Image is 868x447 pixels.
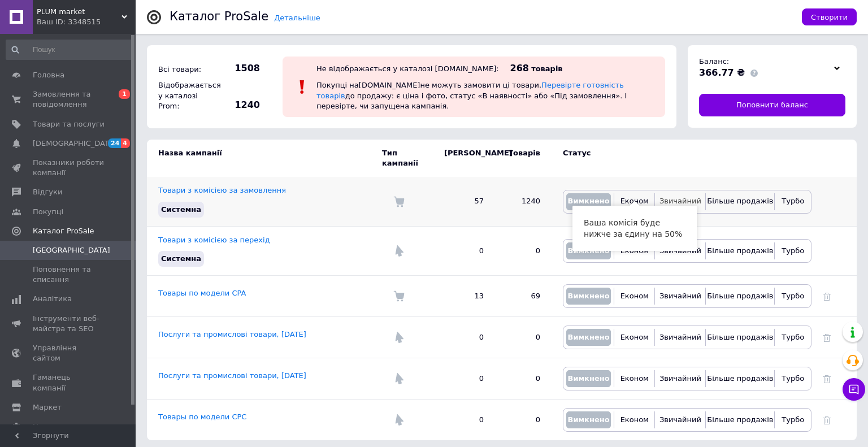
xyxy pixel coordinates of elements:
[495,140,552,177] td: Товарів
[736,100,808,110] span: Поповнити баланс
[707,197,773,205] span: Більше продажів
[567,374,609,383] span: Вимкнено
[658,288,702,305] button: Звичайний
[782,374,804,383] span: Турбо
[158,371,306,380] a: Послуги та промислові товари, [DATE]
[170,11,268,23] div: Каталог ProSale
[620,292,649,300] span: Економ
[567,197,609,205] span: Вимкнено
[161,254,201,263] span: Системна
[158,236,270,244] a: Товари з комісією за перехід
[155,77,218,114] div: Відображається у каталозі Prom:
[709,370,771,387] button: Більше продажів
[658,370,702,387] button: Звичайний
[843,378,865,401] button: Чат з покупцем
[33,294,72,304] span: Аналітика
[33,264,105,285] span: Поповнення та списання
[433,400,495,441] td: 0
[495,276,552,317] td: 69
[33,226,94,236] span: Каталог ProSale
[811,13,848,21] span: Створити
[158,289,246,297] a: Товары по модели CPA
[566,288,611,305] button: Вимкнено
[567,292,609,300] span: Вимкнено
[782,197,804,205] span: Турбо
[552,140,811,177] td: Статус
[617,288,652,305] button: Економ
[33,343,105,363] span: Управління сайтом
[6,40,133,60] input: Пошук
[699,67,745,78] span: 366.77 ₴
[37,17,136,27] div: Ваш ID: 3348515
[823,333,831,341] a: Видалити
[33,207,63,217] span: Покупці
[382,140,433,177] td: Тип кампанії
[566,411,611,428] button: Вимкнено
[778,411,808,428] button: Турбо
[433,177,495,226] td: 57
[709,242,771,259] button: Більше продажів
[316,81,627,110] span: Покупці на [DOMAIN_NAME] не можуть замовити ці товари. до продажу: є ціна і фото, статус «В наявн...
[658,411,702,428] button: Звичайний
[782,415,804,424] span: Турбо
[433,226,495,275] td: 0
[659,197,701,205] span: Звичайний
[495,177,552,226] td: 1240
[707,292,773,300] span: Більше продажів
[220,99,260,111] span: 1240
[158,330,306,338] a: Послуги та промислові товари, [DATE]
[37,7,121,17] span: PLUM market
[316,81,624,99] a: Перевірте готовність товарів
[709,193,771,210] button: Більше продажів
[495,317,552,358] td: 0
[155,62,218,77] div: Всі товари:
[33,158,105,178] span: Показники роботи компанії
[620,374,649,383] span: Економ
[161,205,201,214] span: Системна
[566,242,611,259] button: Вимкнено
[823,292,831,300] a: Видалити
[572,206,697,251] div: Ваша комісія буде нижче за єдину на 50%
[433,276,495,317] td: 13
[33,187,62,197] span: Відгуки
[33,119,105,129] span: Товари та послуги
[566,370,611,387] button: Вимкнено
[274,14,320,22] a: Детальніше
[658,329,702,346] button: Звичайний
[620,333,649,341] span: Економ
[707,415,773,424] span: Більше продажів
[782,333,804,341] span: Турбо
[393,373,405,384] img: Комісія за перехід
[659,246,701,255] span: Звичайний
[433,140,495,177] td: [PERSON_NAME]
[707,333,773,341] span: Більше продажів
[33,314,105,334] span: Інструменти веб-майстра та SEO
[659,333,701,341] span: Звичайний
[566,329,611,346] button: Вимкнено
[33,245,110,255] span: [GEOGRAPHIC_DATA]
[778,288,808,305] button: Турбо
[495,226,552,275] td: 0
[778,370,808,387] button: Турбо
[659,415,701,424] span: Звичайний
[658,193,702,210] button: Звичайний
[567,246,609,255] span: Вимкнено
[531,64,562,73] span: товарів
[33,138,116,149] span: [DEMOGRAPHIC_DATA]
[33,402,62,413] span: Маркет
[659,292,701,300] span: Звичайний
[393,196,405,207] img: Комісія за замовлення
[158,186,286,194] a: Товари з комісією за замовлення
[778,242,808,259] button: Турбо
[707,374,773,383] span: Більше продажів
[33,372,105,393] span: Гаманець компанії
[393,245,405,257] img: Комісія за перехід
[617,370,652,387] button: Економ
[782,246,804,255] span: Турбо
[33,89,105,110] span: Замовлення та повідомлення
[294,79,311,96] img: :exclamation:
[620,197,649,205] span: Економ
[699,94,845,116] a: Поповнити баланс
[108,138,121,148] span: 24
[33,70,64,80] span: Головна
